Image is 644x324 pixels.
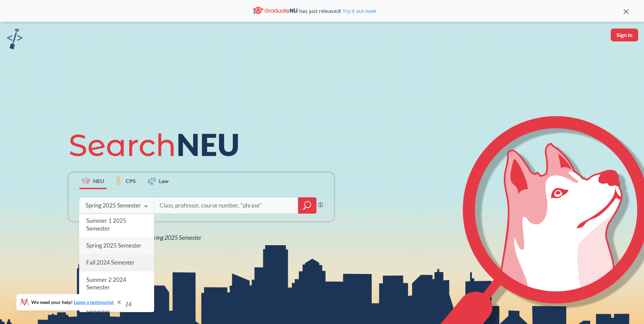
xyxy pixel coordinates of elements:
a: Try it out now! [341,7,376,14]
span: Summer Full 2024 Semester [86,301,131,315]
span: We need your help! [31,300,114,305]
span: NEU Spring 2025 Semester [135,234,201,241]
div: Spring 2025 Semester [86,202,141,209]
svg: magnifying glass [303,201,311,210]
span: View all classes for [86,234,201,241]
a: sandbox logo [7,29,23,51]
input: Class, professor, course number, "phrase" [159,198,293,213]
button: Sign In [611,29,638,41]
span: Law [159,177,169,185]
span: Summer 2 2024 Semester [86,276,126,291]
img: sandbox logo [7,29,23,49]
span: Summer 1 2025 Semester [86,217,126,232]
span: CPS [126,177,136,185]
span: Fall 2024 Semester [86,259,134,266]
span: NEU [93,177,104,185]
a: Leave a testimonial [74,299,114,305]
div: magnifying glass [298,197,316,214]
span: has just released! [299,7,376,15]
span: Spring 2025 Semester [86,242,141,249]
